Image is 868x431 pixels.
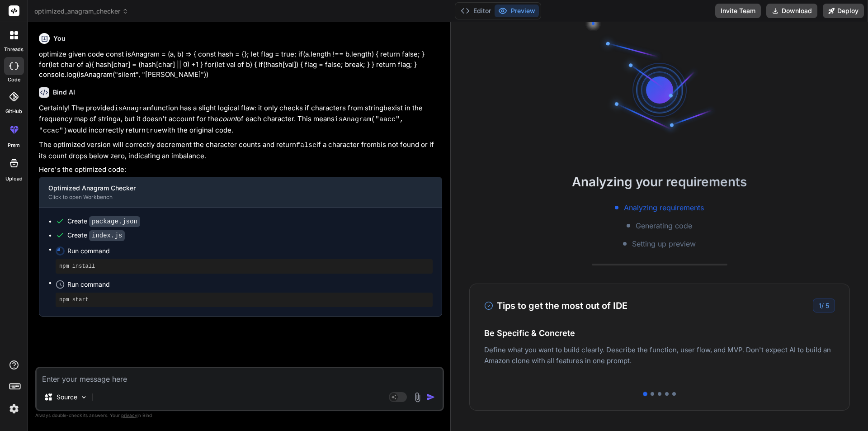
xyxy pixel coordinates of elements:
[766,4,817,18] button: Download
[4,46,24,53] label: threads
[67,246,433,256] span: Run command
[819,302,821,309] span: 1
[35,411,444,420] p: Always double-check its answers. Your in Bind
[146,127,162,135] code: true
[8,142,20,149] label: prem
[457,5,495,17] button: Editor
[57,393,77,402] p: Source
[383,105,387,113] code: b
[823,4,864,18] button: Deploy
[80,393,88,401] img: Pick Models
[48,194,418,201] div: Click to open Workbench
[813,298,835,313] div: /
[5,175,23,183] label: Upload
[53,88,75,97] h6: Bind AI
[296,142,316,149] code: false
[39,49,442,80] p: optimize given code const isAnagram = (a, b) => { const hash = {}; let flag = true; if(a.length !...
[715,4,761,18] button: Invite Team
[636,220,692,231] span: Generating code
[826,302,829,309] span: 5
[426,393,435,402] img: icon
[484,327,835,339] h4: Be Specific & Concrete
[59,263,429,270] pre: npm install
[377,142,381,149] code: b
[67,217,140,226] div: Create
[484,299,627,313] h3: Tips to get the most out of IDE
[451,172,868,191] h2: Analyzing your requirements
[624,202,704,213] span: Analyzing requirements
[48,184,418,193] div: Optimized Anagram Checker
[89,216,140,227] code: package.json
[39,116,408,135] code: isAnagram("aacc", "ccac")
[632,238,696,249] span: Setting up preview
[6,401,22,417] img: settings
[53,34,66,43] h6: You
[495,5,539,17] button: Preview
[8,76,20,84] label: code
[67,280,433,289] span: Run command
[67,231,125,240] div: Create
[89,230,125,241] code: index.js
[39,140,442,161] p: The optimized version will correctly decrement the character counts and return if a character fro...
[412,392,423,403] img: attachment
[117,116,121,123] code: a
[114,105,151,113] code: isAnagram
[34,7,128,16] span: optimized_anagram_checker
[39,165,442,175] p: Here's the optimized code:
[5,108,22,115] label: GitHub
[218,114,237,123] em: count
[39,177,427,207] button: Optimized Anagram CheckerClick to open Workbench
[121,412,137,418] span: privacy
[39,103,442,137] p: Certainly! The provided function has a slight logical flaw: it only checks if characters from str...
[59,296,429,303] pre: npm start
